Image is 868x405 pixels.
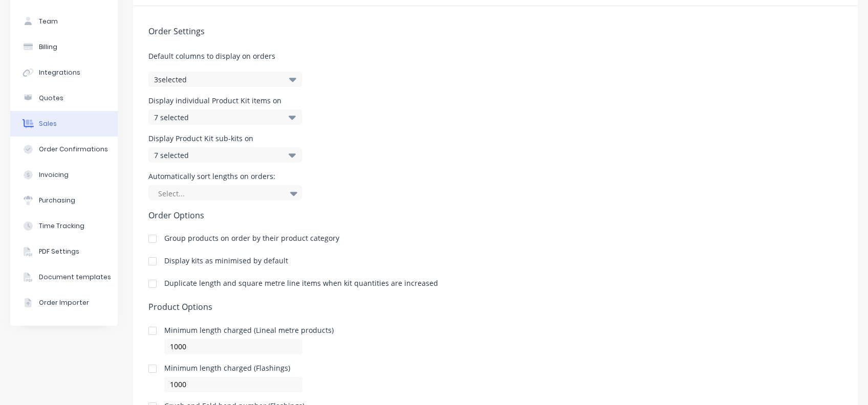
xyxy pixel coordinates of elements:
[39,42,57,52] div: Billing
[154,112,275,123] div: 7 selected
[148,51,842,61] span: Default columns to display on orders
[148,27,842,36] h5: Order Settings
[10,34,118,60] button: Billing
[39,17,58,26] div: Team
[164,365,302,372] div: Minimum length charged (Flashings)
[10,85,118,111] button: Quotes
[39,247,79,256] div: PDF Settings
[148,211,842,220] h5: Order Options
[39,298,89,307] div: Order Importer
[148,135,302,142] div: Display Product Kit sub-kits on
[164,327,334,334] div: Minimum length charged (Lineal metre products)
[164,235,339,242] div: Group products on order by their product category
[10,162,118,188] button: Invoicing
[154,150,275,161] div: 7 selected
[39,68,80,77] div: Integrations
[39,94,63,103] div: Quotes
[148,97,302,104] div: Display individual Product Kit items on
[10,188,118,213] button: Purchasing
[39,273,111,282] div: Document templates
[10,239,118,264] button: PDF Settings
[10,9,118,34] button: Team
[10,137,118,162] button: Order Confirmations
[39,170,69,179] div: Invoicing
[148,72,302,87] button: 3selected
[39,196,75,205] div: Purchasing
[10,290,118,316] button: Order Importer
[39,119,57,128] div: Sales
[10,213,118,239] button: Time Tracking
[148,173,302,180] div: Automatically sort lengths on orders:
[39,221,84,231] div: Time Tracking
[10,111,118,137] button: Sales
[10,264,118,290] button: Document templates
[164,280,438,287] div: Duplicate length and square metre line items when kit quantities are increased
[39,145,108,154] div: Order Confirmations
[148,302,842,312] h5: Product Options
[10,60,118,85] button: Integrations
[164,257,288,264] div: Display kits as minimised by default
